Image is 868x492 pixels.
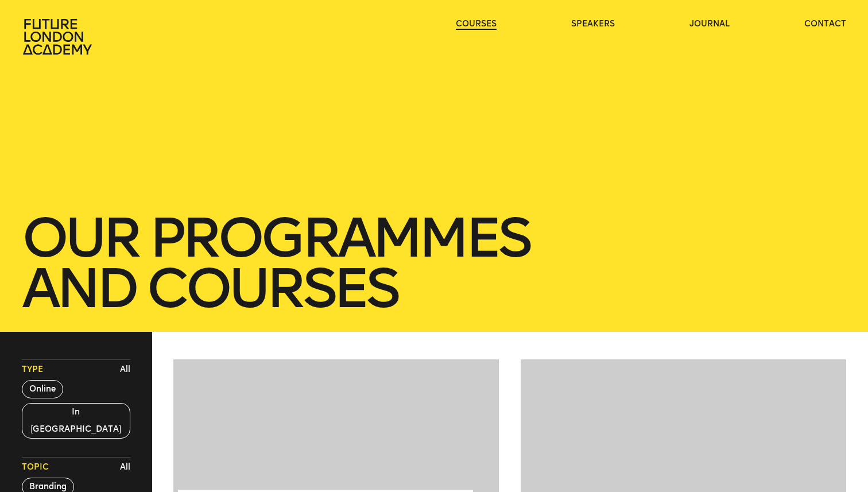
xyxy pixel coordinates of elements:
button: All [117,459,133,476]
button: All [117,361,133,378]
button: Online [22,380,63,398]
button: In [GEOGRAPHIC_DATA] [22,403,130,439]
a: contact [804,18,846,30]
span: Topic [22,462,49,473]
a: journal [689,18,730,30]
a: speakers [571,18,615,30]
h1: our Programmes and courses [22,212,846,313]
span: Type [22,364,43,375]
a: courses [456,18,497,30]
